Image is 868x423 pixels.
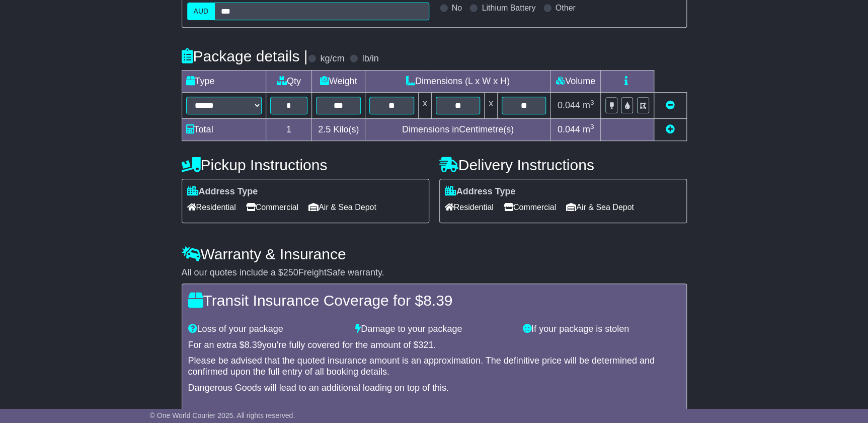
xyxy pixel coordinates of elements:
[350,324,518,335] div: Damage to your package
[182,246,687,262] h4: Warranty & Insurance
[583,100,594,110] span: m
[246,199,298,215] span: Commercial
[187,3,215,20] label: AUD
[452,3,462,13] label: No
[188,340,680,351] div: For an extra $ you're fully covered for the amount of $ .
[590,99,594,106] sup: 3
[445,186,516,197] label: Address Type
[365,70,550,92] td: Dimensions (L x W x H)
[666,100,675,110] a: Remove this item
[320,53,344,64] label: kg/cm
[439,157,687,173] h4: Delivery Instructions
[558,100,580,110] span: 0.044
[312,118,365,140] td: Kilo(s)
[583,124,594,134] span: m
[245,340,262,350] span: 8.39
[556,3,576,13] label: Other
[550,70,601,92] td: Volume
[266,118,312,140] td: 1
[518,324,685,335] div: If your package is stolen
[182,157,429,173] h4: Pickup Instructions
[182,267,687,278] div: All our quotes include a $ FreightSafe warranty.
[182,70,266,92] td: Type
[566,199,634,215] span: Air & Sea Depot
[188,356,680,377] div: Please be advised that the quoted insurance amount is an approximation. The definitive price will...
[423,292,452,309] span: 8.39
[183,324,351,335] div: Loss of your package
[666,124,675,134] a: Add new item
[312,70,365,92] td: Weight
[482,3,535,13] label: Lithium Battery
[188,383,680,394] div: Dangerous Goods will lead to an additional loading on top of this.
[504,199,556,215] span: Commercial
[485,92,498,118] td: x
[318,124,331,134] span: 2.5
[308,199,376,215] span: Air & Sea Depot
[590,123,594,130] sup: 3
[187,199,236,215] span: Residential
[188,292,680,309] h4: Transit Insurance Coverage for $
[558,124,580,134] span: 0.044
[182,48,308,64] h4: Package details |
[283,267,298,277] span: 250
[362,53,378,64] label: lb/in
[150,411,295,419] span: © One World Courier 2025. All rights reserved.
[266,70,312,92] td: Qty
[182,118,266,140] td: Total
[365,118,550,140] td: Dimensions in Centimetre(s)
[445,199,494,215] span: Residential
[418,92,431,118] td: x
[418,340,433,350] span: 321
[187,186,258,197] label: Address Type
